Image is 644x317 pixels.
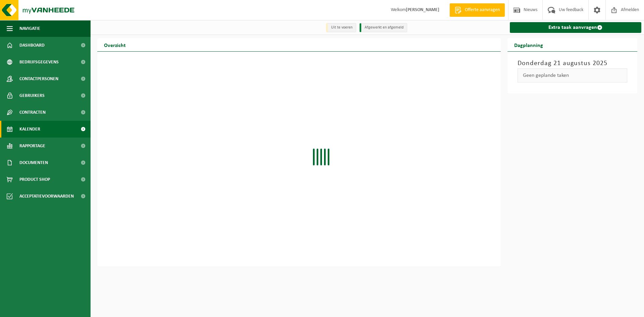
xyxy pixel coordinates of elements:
[518,58,628,68] h3: Donderdag 21 augustus 2025
[19,54,59,70] span: Bedrijfsgegevens
[19,87,45,104] span: Gebruikers
[326,23,356,32] li: Uit te voeren
[19,188,74,205] span: Acceptatievoorwaarden
[19,70,58,87] span: Contactpersonen
[507,38,550,51] h2: Dagplanning
[97,38,132,51] h2: Overzicht
[19,171,50,188] span: Product Shop
[360,23,407,32] li: Afgewerkt en afgemeld
[518,68,628,83] div: Geen geplande taken
[19,138,45,154] span: Rapportage
[463,7,501,13] span: Offerte aanvragen
[19,154,48,171] span: Documenten
[449,3,505,17] a: Offerte aanvragen
[510,22,642,33] a: Extra taak aanvragen
[19,104,46,121] span: Contracten
[19,20,40,37] span: Navigatie
[19,37,45,54] span: Dashboard
[19,121,40,138] span: Kalender
[406,7,439,12] strong: [PERSON_NAME]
